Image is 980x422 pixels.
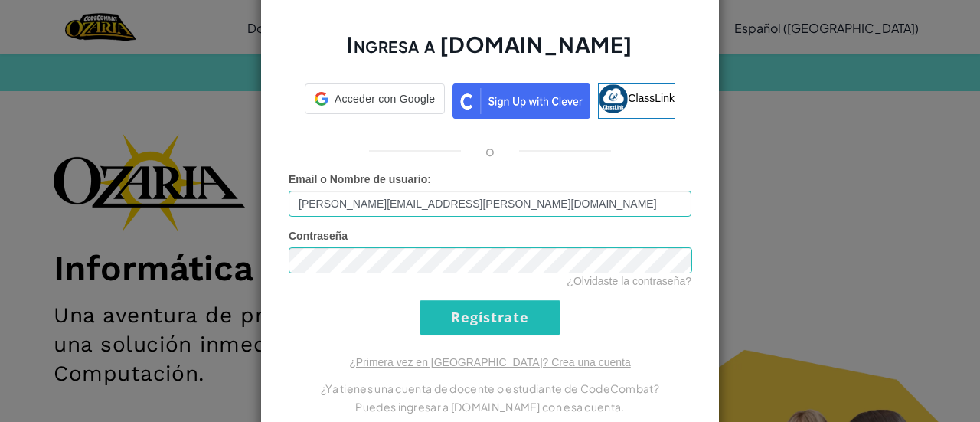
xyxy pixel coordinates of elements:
[289,173,427,185] span: Email o Nombre de usuario
[289,30,691,74] h2: Ingresa a [DOMAIN_NAME]
[599,84,628,113] img: classlink-logo-small.png
[628,91,675,103] span: ClassLink
[335,91,435,106] span: Acceder con Google
[420,300,560,335] input: Regístrate
[452,83,590,119] img: clever_sso_button@2x.png
[567,275,691,287] a: ¿Olvidaste la contraseña?
[289,379,691,397] p: ¿Ya tienes una cuenta de docente o estudiante de CodeCombat?
[305,83,445,114] div: Acceder con Google
[305,83,445,119] a: Acceder con Google
[289,172,431,187] label: :
[485,142,495,160] p: o
[289,230,348,242] span: Contraseña
[349,356,631,368] a: ¿Primera vez en [GEOGRAPHIC_DATA]? Crea una cuenta
[289,397,691,416] p: Puedes ingresar a [DOMAIN_NAME] con esa cuenta.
